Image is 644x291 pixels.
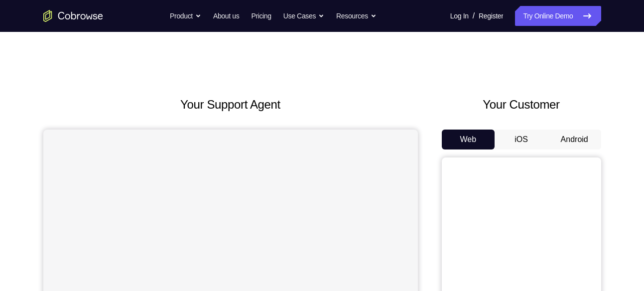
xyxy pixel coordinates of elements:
[213,6,239,26] a: About us
[442,130,495,149] button: Web
[548,130,601,149] button: Android
[450,6,469,26] a: Log In
[442,96,601,114] h2: Your Customer
[495,130,548,149] button: iOS
[479,6,503,26] a: Register
[43,96,418,114] h2: Your Support Agent
[43,10,103,22] a: Go to the home page
[473,10,475,22] span: /
[336,6,377,26] button: Resources
[170,6,201,26] button: Product
[515,6,601,26] a: Try Online Demo
[251,6,271,26] a: Pricing
[283,6,324,26] button: Use Cases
